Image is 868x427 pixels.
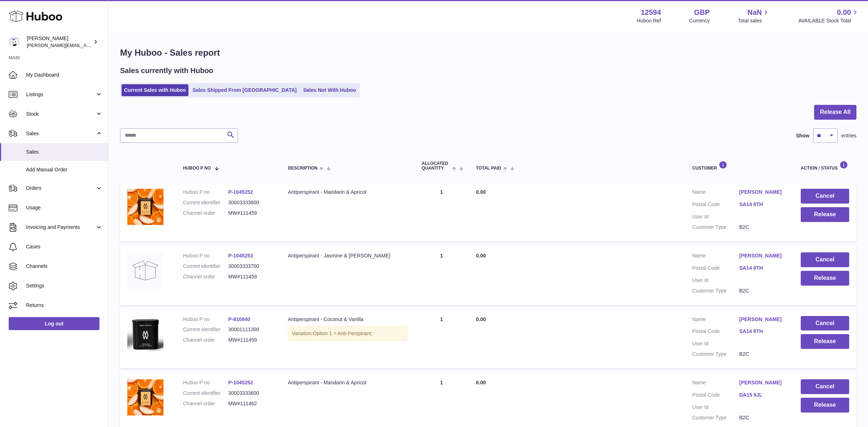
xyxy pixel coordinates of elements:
button: Cancel [801,316,849,331]
button: Release All [814,105,856,120]
span: Total sales [738,17,770,24]
dt: Postal Code [692,392,739,400]
span: Total paid [476,166,501,171]
div: Antiperspirant - Coconut & Vanilla [288,316,407,323]
dd: 30003333600 [228,390,273,397]
a: [PERSON_NAME] [739,379,786,386]
a: NaN Total sales [738,8,770,24]
span: ALLOCATED Quantity [422,161,450,171]
h2: Sales currently with Huboo [120,66,213,76]
dt: Current identifier [183,263,228,270]
a: Log out [9,317,99,330]
dt: Channel order [183,273,228,280]
button: Cancel [801,379,849,394]
a: DA15 9JL [739,392,786,398]
a: P-1045252 [228,189,253,195]
dd: B2C [739,414,786,421]
dd: MW#111462 [228,400,273,407]
button: Cancel [801,252,849,267]
dt: User Id [692,404,739,411]
span: 0.00 [837,8,851,17]
dt: Huboo P no [183,252,228,259]
dt: Name [692,379,739,388]
span: Invoicing and Payments [26,224,95,231]
dt: Channel order [183,337,228,343]
div: Action / Status [801,161,849,171]
button: Release [801,207,849,222]
a: 0.00 AVAILABLE Stock Total [798,8,859,24]
span: Sales [26,130,95,137]
a: P-810940 [228,316,250,322]
span: Orders [26,185,95,192]
div: Customer [692,161,786,171]
strong: GBP [694,8,710,17]
span: [PERSON_NAME][EMAIL_ADDRESS][DOMAIN_NAME] [27,42,145,48]
dt: User Id [692,277,739,284]
dt: Name [692,252,739,261]
dt: Current identifier [183,390,228,397]
span: 0.00 [476,380,486,385]
dd: B2C [739,224,786,231]
dt: Customer Type [692,351,739,358]
button: Release [801,334,849,349]
img: 125941754688744.jpg [127,189,163,225]
dt: Current identifier [183,199,228,206]
dt: Customer Type [692,224,739,231]
dt: Customer Type [692,414,739,421]
dd: MW#111459 [228,337,273,343]
td: 1 [414,182,469,242]
td: 1 [414,309,469,369]
a: SA14 8TH [739,328,786,335]
span: entries [841,132,856,139]
span: 0.00 [476,316,486,322]
span: Settings [26,282,103,289]
span: Huboo P no [183,166,211,171]
dd: B2C [739,287,786,294]
a: SA14 8TH [739,265,786,272]
dt: Huboo P no [183,316,228,323]
span: Usage [26,204,103,211]
span: Listings [26,91,95,98]
dt: Channel order [183,210,228,217]
a: P-1045252 [228,380,253,385]
img: 125941691598714.png [127,316,163,353]
span: 0.00 [476,189,486,195]
a: [PERSON_NAME] [739,252,786,259]
span: 0.00 [476,253,486,259]
div: [PERSON_NAME] [27,35,92,49]
span: Option 1 = Anti-Perspirant; [313,330,373,336]
a: Current Sales with Huboo [122,84,188,96]
dt: Current identifier [183,326,228,333]
span: Description [288,166,318,171]
dd: MW#111459 [228,273,273,280]
dt: Huboo P no [183,189,228,196]
dt: User Id [692,213,739,220]
img: owen@wearemakewaves.com [9,37,20,47]
div: Huboo Ref [637,17,661,24]
dt: Postal Code [692,328,739,337]
dt: Name [692,189,739,197]
a: [PERSON_NAME] [739,189,786,196]
dt: User Id [692,340,739,347]
dt: Channel order [183,400,228,407]
img: no-photo.jpg [127,252,163,289]
dt: Customer Type [692,287,739,294]
div: Currency [689,17,710,24]
a: P-1045253 [228,253,253,259]
dt: Name [692,316,739,325]
span: My Dashboard [26,72,103,78]
strong: 12594 [641,8,661,17]
span: Sales [26,149,103,155]
span: AVAILABLE Stock Total [798,17,859,24]
dd: B2C [739,351,786,358]
a: SA14 8TH [739,201,786,208]
div: Variation: [288,326,407,341]
button: Release [801,271,849,286]
button: Cancel [801,189,849,204]
span: Cases [26,243,103,250]
dd: MW#111459 [228,210,273,217]
span: NaN [747,8,762,17]
dt: Huboo P no [183,379,228,386]
button: Release [801,398,849,413]
a: Sales Shipped From [GEOGRAPHIC_DATA] [190,84,299,96]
